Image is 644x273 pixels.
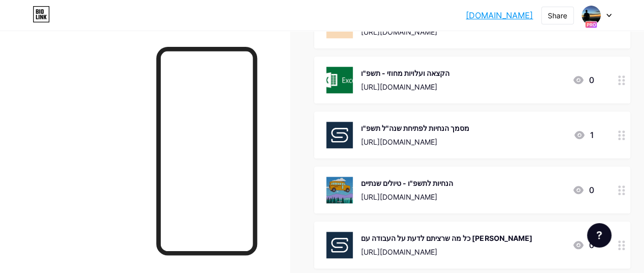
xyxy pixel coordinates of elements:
[572,74,594,86] div: 0
[361,26,459,37] div: [URL][DOMAIN_NAME]
[572,239,594,251] div: 0
[573,129,594,141] div: 1
[326,177,353,203] img: הנחיות לתשפ"ו - טיולים שנתיים
[466,9,533,21] a: [DOMAIN_NAME]
[361,192,453,202] div: [URL][DOMAIN_NAME]
[361,137,469,147] div: [URL][DOMAIN_NAME]
[326,232,353,258] img: כל מה שרציתם לדעת על העבודה עם סמארטסקול
[361,123,469,133] div: מסמך הנחיות לפתיחת שנה"ל תשפ"ו
[361,68,450,78] div: הקצאה ועלויות מחוזי - תשפ"ו
[548,10,567,21] div: Share
[326,122,353,148] img: מסמך הנחיות לפתיחת שנה"ל תשפ"ו
[581,6,601,25] img: michaleshed
[361,247,532,257] div: [URL][DOMAIN_NAME]
[326,67,353,93] img: הקצאה ועלויות מחוזי - תשפ"ו
[361,233,532,243] div: כל מה שרציתם לדעת על העבודה עם [PERSON_NAME]
[572,184,594,196] div: 0
[361,81,450,92] div: [URL][DOMAIN_NAME]
[361,178,453,188] div: הנחיות לתשפ"ו - טיולים שנתיים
